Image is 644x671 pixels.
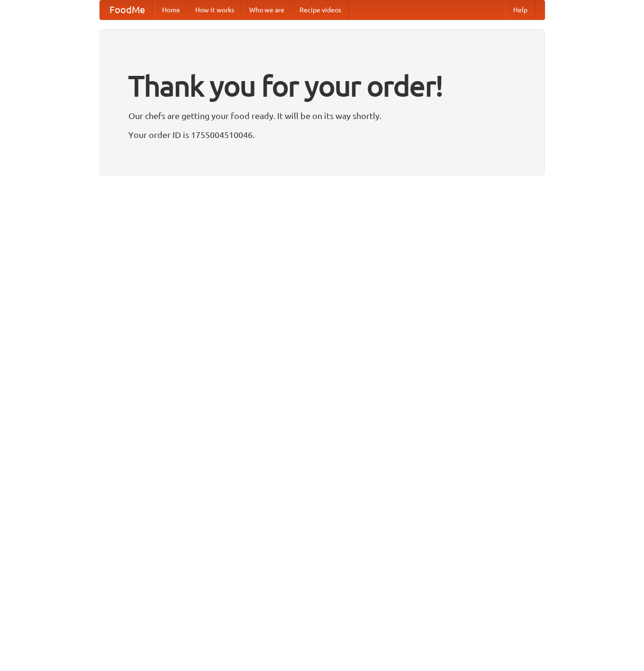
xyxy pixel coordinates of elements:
h1: Thank you for your order! [128,63,516,109]
p: Our chefs are getting your food ready. It will be on its way shortly. [128,109,516,123]
a: FoodMe [100,0,154,19]
p: Your order ID is 1755004510046. [128,128,516,142]
a: Home [154,0,188,19]
a: Who we are [242,0,292,19]
a: Recipe videos [292,0,349,19]
a: How it works [188,0,242,19]
a: Help [506,0,535,19]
